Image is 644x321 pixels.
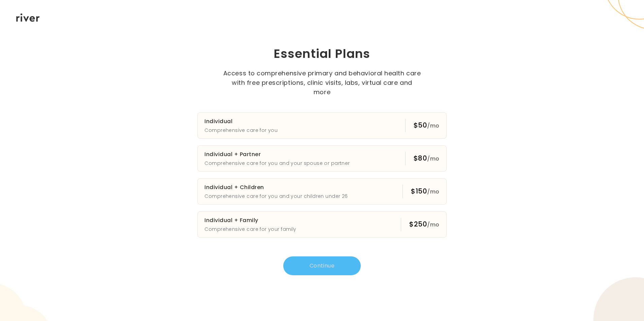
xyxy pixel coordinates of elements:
p: Comprehensive care for you and your spouse or partner [204,159,350,167]
span: /mo [427,188,439,195]
div: $80 [414,153,440,164]
p: Access to comprehensive primary and behavioral health care with free prescriptions, clinic visits... [223,69,421,97]
h3: Individual + Family [204,216,296,225]
button: Individual + ChildrenComprehensive care for you and your children under 26$150/mo [197,178,446,205]
p: Comprehensive care for you [204,126,278,134]
button: Continue [283,256,361,275]
h3: Individual + Partner [204,150,350,159]
button: IndividualComprehensive care for you$50/mo [197,112,446,139]
div: $250 [409,219,439,229]
button: Individual + FamilyComprehensive care for your family$250/mo [197,211,446,238]
h3: Individual [204,117,278,126]
div: $50 [414,120,440,131]
span: /mo [427,122,439,130]
p: Comprehensive care for your family [204,225,296,233]
button: Individual + PartnerComprehensive care for you and your spouse or partner$80/mo [197,145,446,172]
span: /mo [427,221,439,228]
div: $150 [411,186,439,197]
span: /mo [427,155,439,163]
h1: Essential Plans [166,46,478,62]
p: Comprehensive care for you and your children under 26 [204,192,348,200]
h3: Individual + Children [204,183,348,192]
